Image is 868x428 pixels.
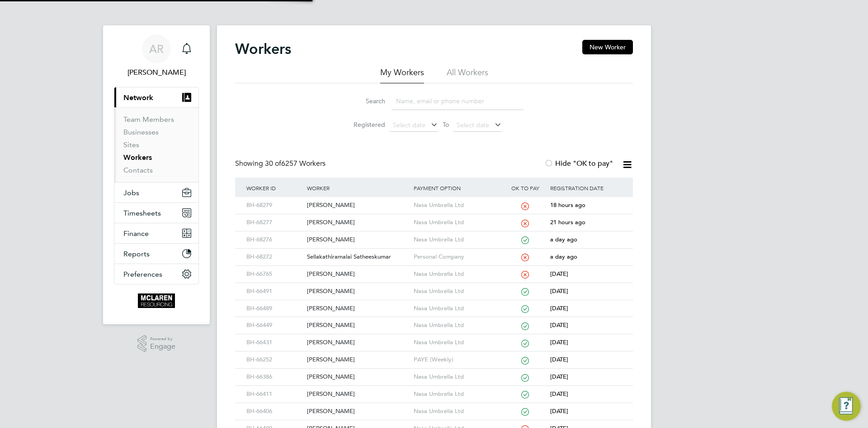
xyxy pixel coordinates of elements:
[305,178,411,198] div: Worker
[550,321,568,329] span: [DATE]
[550,218,585,226] span: 21 hours ago
[114,67,199,78] span: Arek Roziewicz
[244,214,624,221] a: BH-68277[PERSON_NAME]Nasa Umbrella Ltd21 hours ago
[550,407,568,415] span: [DATE]
[114,244,198,264] button: Reports
[123,209,161,217] span: Timesheets
[123,93,153,102] span: Network
[440,119,452,130] span: To
[457,121,489,129] span: Select date
[244,283,624,290] a: BH-66491[PERSON_NAME]Nasa Umbrella Ltd[DATE]
[244,386,305,403] div: BH-66411
[305,283,411,300] div: [PERSON_NAME]
[411,283,503,300] div: Nasa Umbrella Ltd
[550,304,568,312] span: [DATE]
[244,197,305,214] div: BH-68279
[305,386,411,403] div: [PERSON_NAME]
[244,334,624,341] a: BH-66431[PERSON_NAME]Nasa Umbrella Ltd[DATE]
[244,368,624,376] a: BH-66386[PERSON_NAME]Nasa Umbrella Ltd[DATE]
[411,197,503,214] div: Nasa Umbrella Ltd
[411,334,503,351] div: Nasa Umbrella Ltd
[244,178,305,198] div: Worker ID
[244,214,305,231] div: BH-68277
[265,159,281,168] span: 30 of
[114,183,198,202] button: Jobs
[103,25,210,324] nav: Main navigation
[305,214,411,231] div: [PERSON_NAME]
[305,249,411,265] div: Sellakathiramalai Satheeskumar
[411,300,503,317] div: Nasa Umbrella Ltd
[244,403,624,410] a: BH-66406[PERSON_NAME]Nasa Umbrella Ltd[DATE]
[305,403,411,420] div: [PERSON_NAME]
[123,115,174,124] a: Team Members
[411,369,503,385] div: Nasa Umbrella Ltd
[550,270,568,278] span: [DATE]
[123,250,150,258] span: Reports
[114,34,199,78] a: AR[PERSON_NAME]
[244,248,624,256] a: BH-68272Sellakathiramalai SatheeskumarPersonal Companya day ago
[123,128,159,136] a: Businesses
[235,159,327,168] div: Showing
[393,121,425,129] span: Select date
[114,264,198,284] button: Preferences
[411,249,503,265] div: Personal Company
[244,420,624,428] a: BH-66400[PERSON_NAME]Nasa Umbrella Ltd[DATE]
[114,223,198,243] button: Finance
[123,270,162,279] span: Preferences
[150,335,175,343] span: Powered by
[244,317,624,324] a: BH-66449[PERSON_NAME]Nasa Umbrella Ltd[DATE]
[411,351,503,368] div: PAYE (Weekly)
[502,178,548,198] div: OK to pay
[411,214,503,231] div: Nasa Umbrella Ltd
[138,293,175,308] img: mclaren-logo-retina.png
[550,236,577,243] span: a day ago
[123,166,153,174] a: Contacts
[550,287,568,295] span: [DATE]
[244,369,305,385] div: BH-66386
[123,153,152,162] a: Workers
[305,317,411,334] div: [PERSON_NAME]
[244,231,305,248] div: BH-68276
[244,317,305,334] div: BH-66449
[305,334,411,351] div: [PERSON_NAME]
[123,188,139,197] span: Jobs
[550,201,585,209] span: 18 hours ago
[411,317,503,334] div: Nasa Umbrella Ltd
[114,293,199,308] a: Go to home page
[149,43,164,55] span: AR
[582,40,633,54] button: New Worker
[392,92,524,110] input: Name, email or phone number
[244,334,305,351] div: BH-66431
[411,231,503,248] div: Nasa Umbrella Ltd
[380,67,424,83] li: My Workers
[305,231,411,248] div: [PERSON_NAME]
[344,97,385,105] label: Search
[244,265,624,273] a: BH-66765[PERSON_NAME]Nasa Umbrella Ltd[DATE]
[550,390,568,398] span: [DATE]
[447,67,488,83] li: All Workers
[305,266,411,283] div: [PERSON_NAME]
[244,249,305,265] div: BH-68272
[114,107,198,182] div: Network
[411,266,503,283] div: Nasa Umbrella Ltd
[550,338,568,346] span: [DATE]
[344,120,385,129] label: Registered
[244,403,305,420] div: BH-66406
[244,385,624,393] a: BH-66411[PERSON_NAME]Nasa Umbrella Ltd[DATE]
[114,87,198,107] button: Network
[244,283,305,300] div: BH-66491
[544,159,613,168] label: Hide "OK to pay"
[244,266,305,283] div: BH-66765
[244,300,624,308] a: BH-66489[PERSON_NAME]Nasa Umbrella Ltd[DATE]
[137,335,176,352] a: Powered byEngage
[265,159,325,168] span: 6257 Workers
[305,369,411,385] div: [PERSON_NAME]
[244,351,305,368] div: BH-66252
[244,351,624,359] a: BH-66252[PERSON_NAME]PAYE (Weekly)[DATE]
[411,403,503,420] div: Nasa Umbrella Ltd
[550,253,577,260] span: a day ago
[305,197,411,214] div: [PERSON_NAME]
[548,178,624,198] div: Registration Date
[550,356,568,363] span: [DATE]
[114,203,198,223] button: Timesheets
